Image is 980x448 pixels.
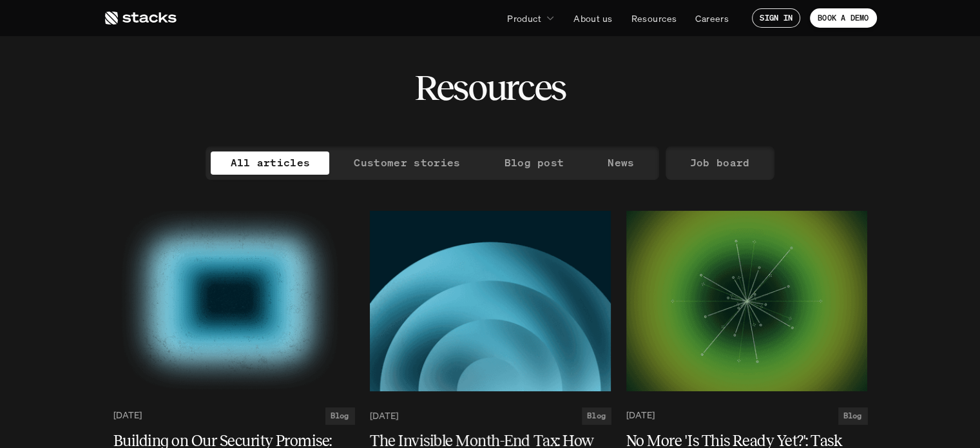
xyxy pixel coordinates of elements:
[690,153,750,172] p: Job board
[211,151,329,175] a: All articles
[626,407,867,424] a: [DATE]Blog
[588,151,653,175] a: News
[331,411,349,420] h2: Blog
[695,12,729,25] p: Careers
[818,14,869,23] p: BOOK A DEMO
[608,153,634,172] p: News
[370,410,398,421] p: [DATE]
[843,411,862,420] h2: Blog
[631,12,677,25] p: Resources
[414,68,566,108] h2: Resources
[370,407,611,424] a: [DATE]Blog
[485,151,583,175] a: Blog post
[113,410,142,421] p: [DATE]
[504,153,564,172] p: Blog post
[671,151,769,175] a: Job board
[230,153,310,172] p: All articles
[626,410,655,421] p: [DATE]
[334,151,479,175] a: Customer stories
[752,8,800,28] a: SIGN IN
[587,411,606,420] h2: Blog
[810,8,877,28] a: BOOK A DEMO
[566,6,620,30] a: About us
[623,6,684,30] a: Resources
[687,6,736,30] a: Careers
[760,14,793,23] p: SIGN IN
[354,153,460,172] p: Customer stories
[573,12,612,25] p: About us
[193,58,249,68] a: Privacy Policy
[507,12,541,25] p: Product
[113,407,354,424] a: [DATE]Blog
